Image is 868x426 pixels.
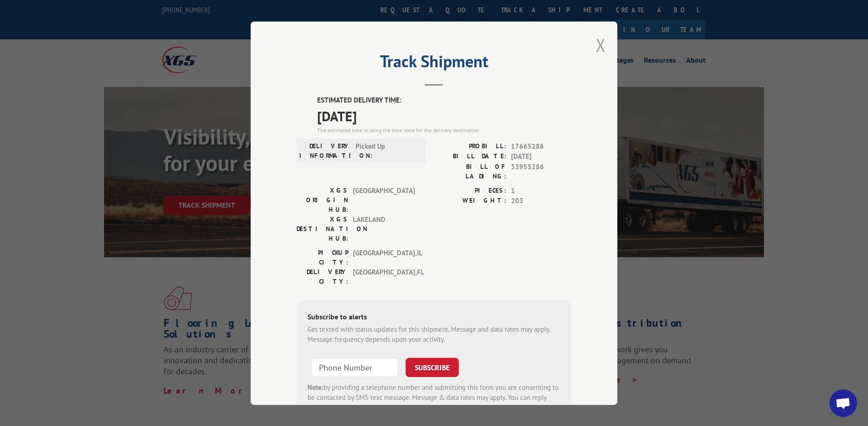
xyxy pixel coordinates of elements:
span: [DATE] [317,105,571,126]
div: The estimated time is using the time zone for the delivery destination. [317,126,571,134]
label: XGS ORIGIN HUB: [297,185,348,214]
label: DELIVERY CITY: [297,267,348,286]
label: PROBILL: [434,141,506,151]
span: Picked Up [356,141,418,160]
span: 1 [511,185,571,196]
span: [DATE] [511,151,571,162]
label: WEIGHT: [434,196,506,206]
span: 203 [511,196,571,206]
div: Subscribe to alerts [308,311,560,324]
div: by providing a telephone number and submitting this form you are consenting to be contacted by SM... [308,382,560,413]
label: ESTIMATED DELIVERY TIME: [317,95,571,106]
span: [GEOGRAPHIC_DATA] , FL [353,267,415,286]
h2: Track Shipment [297,55,571,72]
span: 33955286 [511,162,571,181]
input: Phone Number [311,357,398,377]
span: [GEOGRAPHIC_DATA] [353,185,415,214]
button: Close modal [596,33,606,57]
strong: Note: [308,383,324,391]
label: PICKUP CITY: [297,248,348,267]
label: DELIVERY INFORMATION: [299,141,351,160]
label: PIECES: [434,185,506,196]
button: SUBSCRIBE [406,357,459,377]
span: [GEOGRAPHIC_DATA] , IL [353,248,415,267]
label: XGS DESTINATION HUB: [297,214,348,243]
div: Open chat [830,389,857,417]
label: BILL DATE: [434,151,506,162]
div: Get texted with status updates for this shipment. Message and data rates may apply. Message frequ... [308,324,560,345]
span: LAKELAND [353,214,415,243]
label: BILL OF LADING: [434,162,506,181]
span: 17665286 [511,141,571,151]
